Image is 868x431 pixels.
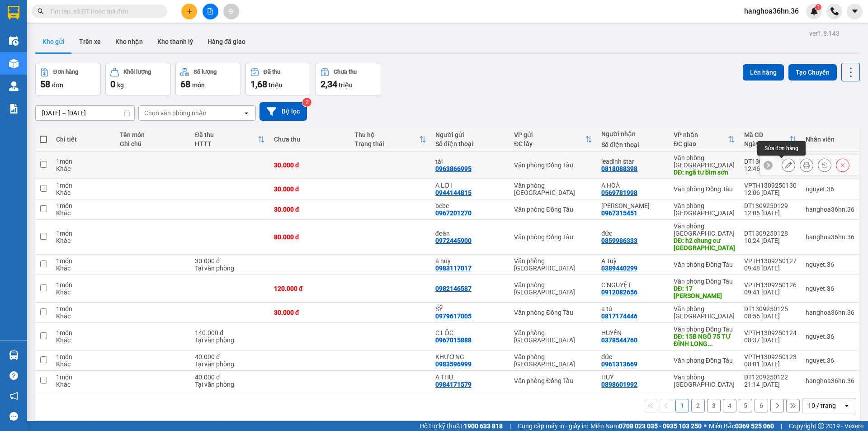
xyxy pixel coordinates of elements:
span: search [38,8,44,14]
th: Toggle SortBy [509,128,597,152]
span: aim [228,8,234,14]
div: Chi tiết [56,136,111,143]
button: 2 [691,399,705,412]
button: Đã thu1,68 triệu [245,63,311,95]
div: Tại văn phòng [195,336,264,344]
div: 12:06 [DATE] [744,209,797,217]
div: Sửa đơn hàng [757,141,806,156]
div: 1 món [56,230,111,237]
div: Người gửi [435,131,505,138]
button: Số lượng68món [175,63,241,95]
span: hanghoa36hn.36 [737,5,806,17]
div: Văn phòng Đồng Tàu [514,233,592,241]
div: Nhân viên [806,136,854,143]
span: triệu [269,81,283,89]
div: 0967015888 [435,336,472,344]
div: Văn phòng Đồng Tàu [674,326,735,333]
th: Toggle SortBy [190,128,269,152]
div: leadinh star [601,158,665,165]
div: Chọn văn phòng nhận [144,109,207,118]
span: Cung cấp máy in - giấy in: [518,421,588,431]
div: 0979617005 [435,313,472,320]
sup: 1 [815,4,821,10]
div: Tại văn phòng [195,360,264,368]
div: A LỢI [435,182,505,189]
div: 09:48 [DATE] [744,265,797,272]
div: 08:37 [DATE] [744,336,797,344]
div: VPTH1309250126 [744,281,797,289]
div: Trạng thái [354,140,419,147]
div: 140.000 đ [195,329,264,336]
div: ĐC lấy [514,140,585,147]
div: A THỤ [435,374,505,381]
div: A Tuỳ [601,257,665,265]
div: DT1209250122 [744,374,797,381]
div: Khác [56,265,111,272]
span: | [509,421,511,431]
li: 01A03 [GEOGRAPHIC_DATA], [GEOGRAPHIC_DATA] ( bên cạnh cây xăng bến xe phía Bắc cũ) [50,22,205,56]
div: Khác [56,189,111,196]
img: warehouse-icon [9,36,19,46]
button: 1 [675,399,689,412]
div: nguyet.36 [806,185,854,193]
button: Chưa thu2,34 triệu [316,63,381,95]
button: Kho gửi [35,31,72,52]
div: 0963866995 [435,165,472,172]
div: 1 món [56,202,111,209]
div: 40.000 đ [195,374,264,381]
div: 120.000 đ [274,285,346,292]
div: Văn phòng [GEOGRAPHIC_DATA] [674,154,735,169]
div: Khác [56,313,111,320]
div: DĐ: 15B NGÕ 75 TƯ ĐÌNH LONG BIÊN [674,333,735,347]
div: nguyet.36 [806,357,854,364]
div: Văn phòng Đồng Tàu [514,161,592,169]
div: Văn phòng [GEOGRAPHIC_DATA] [514,281,592,296]
div: 0983596999 [435,360,472,368]
div: ĐC giao [674,140,728,147]
div: tài [435,158,505,165]
div: nguyet.36 [806,285,854,292]
div: nguyet.36 [806,333,854,340]
span: ... [708,340,713,347]
img: logo.jpg [11,11,57,57]
div: Văn phòng [GEOGRAPHIC_DATA] [674,305,735,320]
div: Khác [56,381,111,388]
span: Miền Nam [590,421,702,431]
div: DT1309250128 [744,230,797,237]
div: Người nhận [601,130,665,137]
img: phone-icon [830,7,839,15]
div: DT1309250131 [744,158,797,165]
sup: 2 [302,98,311,107]
button: Bộ lọc [259,102,307,121]
span: kg [117,81,124,89]
svg: open [843,402,850,409]
button: caret-down [847,4,863,19]
div: Văn phòng [GEOGRAPHIC_DATA] [514,182,592,196]
div: Văn phòng [GEOGRAPHIC_DATA] [674,202,735,217]
div: 1 món [56,374,111,381]
div: Khác [56,360,111,368]
div: 0378544760 [601,336,637,344]
div: hanghoa36hn.36 [806,206,854,213]
div: Văn phòng Đồng Tàu [514,309,592,316]
div: Số điện thoại [601,141,665,148]
button: Khối lượng0kg [105,63,171,95]
span: caret-down [851,7,859,15]
div: 0817174446 [601,313,637,320]
th: Toggle SortBy [740,128,801,152]
span: question-circle [9,371,18,380]
span: file-add [207,8,213,14]
div: HUY [601,374,665,381]
div: 1 món [56,257,111,265]
div: VPTH1309250130 [744,182,797,189]
div: C NGUYỆT [601,281,665,289]
div: 0967315451 [601,209,637,217]
div: 30.000 đ [274,206,346,213]
button: Kho thanh lý [150,31,200,52]
div: bebe [435,202,505,209]
div: KHƯƠNG [435,353,505,360]
div: a tú [601,305,665,313]
div: 08:01 [DATE] [744,360,797,368]
img: warehouse-icon [9,350,19,360]
strong: 1900 633 818 [464,422,503,430]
